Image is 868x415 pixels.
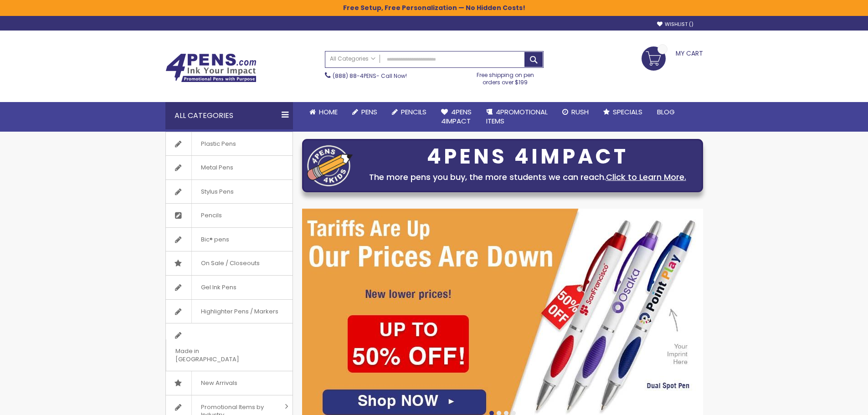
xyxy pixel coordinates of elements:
span: Pens [361,107,377,117]
a: Bic® pens [166,228,293,251]
span: 4Pens 4impact [441,107,472,126]
span: Gel Ink Pens [191,276,246,299]
span: Highlighter Pens / Markers [191,300,288,323]
a: On Sale / Closeouts [166,251,293,275]
a: Gel Ink Pens [166,276,293,299]
a: All Categories [325,51,380,67]
span: Home [319,107,338,117]
a: Highlighter Pens / Markers [166,300,293,323]
span: Rush [571,107,589,117]
a: Home [302,102,345,122]
a: Specials [596,102,650,122]
a: Wishlist [657,21,693,28]
img: four_pen_logo.png [307,145,353,186]
div: The more pens you buy, the more students we can reach. [357,171,698,184]
a: (888) 88-4PENS [333,72,376,80]
span: Pencils [191,204,231,227]
span: Made in [GEOGRAPHIC_DATA] [166,339,270,371]
a: Blog [650,102,682,122]
span: 4PROMOTIONAL ITEMS [486,107,548,126]
a: 4Pens4impact [434,102,479,132]
span: New Arrivals [191,371,247,395]
span: All Categories [330,55,375,62]
span: - Call Now! [333,72,407,80]
a: 4PROMOTIONALITEMS [479,102,555,132]
span: Bic® pens [191,228,238,251]
span: Metal Pens [191,156,242,179]
a: Pens [345,102,385,122]
span: Plastic Pens [191,132,245,156]
a: Metal Pens [166,156,293,179]
div: All Categories [165,102,293,129]
a: New Arrivals [166,371,293,395]
img: 4Pens Custom Pens and Promotional Products [165,53,257,82]
span: Blog [657,107,675,117]
span: On Sale / Closeouts [191,251,269,275]
a: Stylus Pens [166,180,293,204]
a: Pencils [385,102,434,122]
span: Pencils [401,107,426,117]
a: Made in [GEOGRAPHIC_DATA] [166,323,293,371]
div: 4PENS 4IMPACT [357,147,698,166]
div: Free shipping on pen orders over $199 [467,68,544,86]
a: Click to Learn More. [606,171,686,183]
a: Pencils [166,204,293,227]
a: Plastic Pens [166,132,293,156]
span: Specials [613,107,642,117]
span: Stylus Pens [191,180,243,204]
a: Rush [555,102,596,122]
